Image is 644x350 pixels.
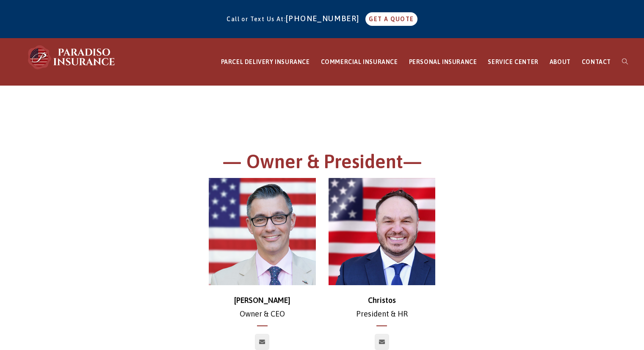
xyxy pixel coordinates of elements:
[216,39,315,86] a: PARCEL DELIVERY INSURANCE
[315,39,404,86] a: COMMERCIAL INSURANCE
[576,39,616,86] a: CONTACT
[409,58,477,65] span: PERSONAL INSURANCE
[234,296,290,305] strong: [PERSON_NAME]
[365,12,417,26] a: GET A QUOTE
[329,294,436,321] p: President & HR
[89,149,555,178] h1: — Owner & President—
[329,178,436,285] img: Christos_500x500
[482,39,544,86] a: SERVICE CENTER
[550,58,571,65] span: ABOUT
[321,58,398,65] span: COMMERCIAL INSURANCE
[227,16,286,22] span: Call or Text Us At:
[488,58,538,65] span: SERVICE CENTER
[25,44,119,70] img: Paradiso Insurance
[209,178,316,285] img: chris-500x500 (1)
[404,39,483,86] a: PERSONAL INSURANCE
[368,296,396,305] strong: Christos
[544,39,576,86] a: ABOUT
[209,294,316,321] p: Owner & CEO
[221,58,310,65] span: PARCEL DELIVERY INSURANCE
[286,14,364,23] a: [PHONE_NUMBER]
[582,58,611,65] span: CONTACT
